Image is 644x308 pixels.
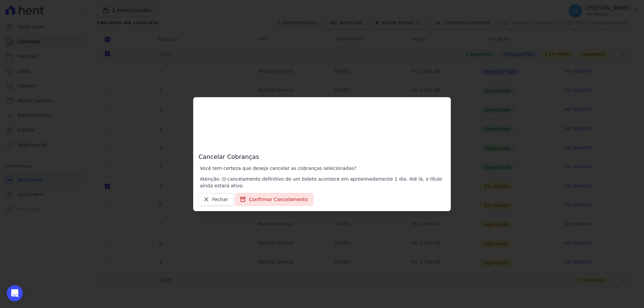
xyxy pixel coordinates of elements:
[200,176,445,189] p: Atenção: O cancelamento definitivo de um boleto acontece em aproximadamente 1 dia. Até lá, o títu...
[235,193,313,206] button: Confirmar Cancelamento
[212,196,228,203] span: Fechar
[7,285,23,301] div: Open Intercom Messenger
[200,165,445,172] p: Você tem certeza que deseja cancelar as cobranças selecionadas?
[199,103,445,161] h3: Cancelar Cobranças
[199,193,234,206] a: Fechar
